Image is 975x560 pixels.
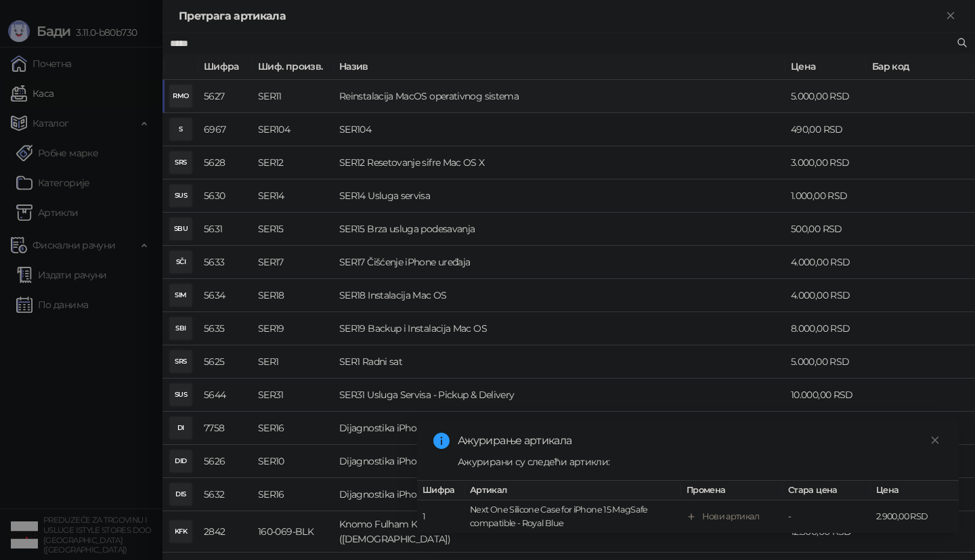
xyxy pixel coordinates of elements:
[253,312,334,345] td: SER19
[785,146,867,179] td: 3.000,00 RSD
[783,500,871,534] td: -
[198,113,253,146] td: 6967
[253,445,334,478] td: SER10
[198,279,253,312] td: 5634
[783,481,871,500] th: Стара цена
[170,251,192,273] div: SČI
[170,85,192,107] div: RMO
[871,481,959,500] th: Цена
[253,379,334,412] td: SER31
[785,279,867,312] td: 4.000,00 RSD
[867,53,975,80] th: Бар код
[334,279,785,312] td: SER18 Instalacija Mac OS
[198,445,253,478] td: 5626
[198,379,253,412] td: 5644
[170,351,192,372] div: SRS
[334,379,785,412] td: SER31 Usluga Servisa - Pickup & Delivery
[334,213,785,246] td: SER15 Brza usluga podesavanja
[198,412,253,445] td: 7758
[198,213,253,246] td: 5631
[198,312,253,345] td: 5635
[198,345,253,379] td: 5625
[253,80,334,113] td: SER11
[198,80,253,113] td: 5627
[785,412,867,445] td: 4.000,00 RSD
[253,412,334,445] td: SER16
[198,478,253,511] td: 5632
[170,521,192,542] div: KFK
[198,511,253,553] td: 2842
[253,213,334,246] td: SER15
[930,435,940,445] span: close
[334,146,785,179] td: SER12 Resetovanje sifre Mac OS X
[170,218,192,240] div: SBU
[785,213,867,246] td: 500,00 RSD
[334,113,785,146] td: SER104
[928,433,942,448] a: Close
[334,412,785,445] td: Dijagnostika iPhone
[785,379,867,412] td: 10.000,00 RSD
[334,80,785,113] td: Reinstalacija MacOS operativnog sistema
[334,246,785,279] td: SER17 Čišćenje iPhone uređaja
[785,246,867,279] td: 4.000,00 RSD
[464,481,681,500] th: Артикал
[253,511,334,553] td: 160-069-BLK
[253,478,334,511] td: SER16
[334,53,785,80] th: Назив
[170,483,192,505] div: DIS
[334,345,785,379] td: SER1 Radni sat
[198,53,253,80] th: Шифра
[785,312,867,345] td: 8.000,00 RSD
[785,53,867,80] th: Цена
[458,454,942,469] div: Ажурирани су следећи артикли:
[785,179,867,213] td: 1.000,00 RSD
[170,119,192,140] div: S
[253,179,334,213] td: SER14
[334,445,785,478] td: Dijagnostika iPhone do serije 11
[170,284,192,306] div: SIM
[464,500,681,534] td: Next One Silicone Case for iPhone 15 MagSafe compatible - Royal Blue
[253,53,334,80] th: Шиф. произв.
[253,345,334,379] td: SER1
[253,113,334,146] td: SER104
[179,8,942,24] div: Претрага артикала
[253,246,334,279] td: SER17
[170,417,192,439] div: DI
[785,345,867,379] td: 5.000,00 RSD
[334,179,785,213] td: SER14 Usluga servisa
[334,511,785,553] td: Knomo Fulham KNOMAD Everyday Organiser 13-inch w X Body Nylon w Semi Veg Trim - BLACK ([DEMOGRAPH...
[198,246,253,279] td: 5633
[458,433,942,449] div: Ажурирање артикала
[198,179,253,213] td: 5630
[253,146,334,179] td: SER12
[785,80,867,113] td: 5.000,00 RSD
[334,478,785,511] td: Dijagnostika iPhone od serije 12
[942,8,959,24] button: Close
[253,279,334,312] td: SER18
[198,146,253,179] td: 5628
[170,152,192,173] div: SRS
[417,481,464,500] th: Шифра
[433,433,450,449] span: info-circle
[785,113,867,146] td: 490,00 RSD
[170,384,192,406] div: SUS
[170,318,192,339] div: SBI
[170,450,192,472] div: DID
[681,481,783,500] th: Промена
[170,185,192,207] div: SUS
[702,510,759,523] div: Нови артикал
[417,500,464,534] td: 1
[334,312,785,345] td: SER19 Backup i Instalacija Mac OS
[871,500,959,534] td: 2.900,00 RSD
